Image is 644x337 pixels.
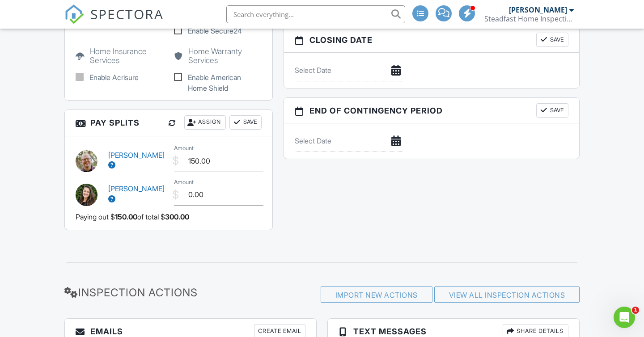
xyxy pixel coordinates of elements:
button: Save [536,33,568,47]
img: img_9596.jpg [76,184,97,206]
label: Amount [174,178,194,186]
button: Save [536,103,568,118]
a: View All Inspection Actions [449,291,565,299]
span: Paying out $ [76,212,115,222]
input: Search everything... [226,5,405,23]
div: [PERSON_NAME] [509,5,567,14]
span: End of Contingency Period [309,105,443,117]
img: The Best Home Inspection Software - Spectora [64,4,84,24]
label: Enable American Home Shield [174,72,262,93]
label: Amount [174,144,194,152]
label: Enable Acrisure [76,72,163,83]
div: $ [172,153,179,168]
div: $ [172,187,179,202]
a: [PERSON_NAME] [108,151,165,169]
span: 300.00 [165,212,189,222]
h5: Home Warranty Services [174,47,262,65]
h5: Home Insurance Services [76,47,163,65]
div: Steadfast Home Inspection [484,14,574,23]
span: of total $ [137,212,165,222]
a: [PERSON_NAME] [108,184,165,203]
button: Save [229,115,262,130]
span: Closing date [309,34,373,46]
span: 150.00 [115,212,137,222]
input: Select Date [295,130,402,152]
div: Assign [184,115,226,130]
a: SPECTORA [64,12,164,31]
h3: Pay Splits [65,110,272,136]
img: 2019_gatesfamily2.jpg [76,150,97,172]
h3: Inspection Actions [64,286,229,299]
span: 1 [632,307,639,314]
input: Select Date [295,59,402,81]
div: Import New Actions [321,286,432,303]
label: Enable Secure24 [174,25,262,36]
iframe: Intercom live chat [614,307,635,328]
span: SPECTORA [90,4,164,23]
